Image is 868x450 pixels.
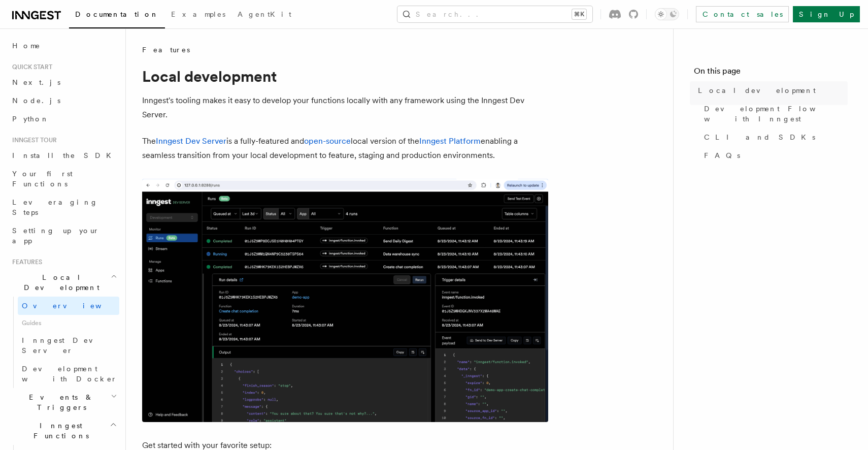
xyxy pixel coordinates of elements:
a: Inngest Platform [419,136,481,146]
span: Inngest tour [8,136,57,144]
a: Development with Docker [18,360,119,388]
button: Search...⌘K [397,6,592,22]
a: Documentation [69,3,165,28]
span: Quick start [8,63,52,71]
span: Local Development [8,272,111,293]
span: AgentKit [238,10,291,18]
span: Home [12,41,41,51]
span: Development Flow with Inngest [704,104,848,124]
span: Install the SDK [12,151,117,159]
span: Setting up your app [12,227,99,245]
p: The is a fully-featured and local version of the enabling a seamless transition from your local d... [142,134,548,163]
a: Local development [694,81,848,100]
h4: On this page [694,65,848,81]
span: Inngest Functions [8,421,110,441]
h1: Local development [142,67,548,85]
a: Overview [18,297,119,315]
a: Inngest Dev Server [18,331,119,360]
span: Examples [171,10,225,18]
span: Documentation [75,10,159,18]
span: Leveraging Steps [12,198,98,216]
a: Setting up your app [8,221,119,250]
a: Home [8,37,119,55]
span: Inngest Dev Server [22,336,109,355]
a: Inngest Dev Server [156,136,226,146]
a: Examples [165,3,231,27]
span: Guides [18,315,119,331]
a: Your first Functions [8,165,119,193]
div: Local Development [8,297,119,388]
a: Python [8,110,119,128]
span: Overview [22,302,126,310]
span: Your first Functions [12,170,73,188]
button: Toggle dark mode [655,8,679,20]
span: FAQs [704,150,740,160]
span: Local development [698,85,816,95]
p: Inngest's tooling makes it easy to develop your functions locally with any framework using the In... [142,93,548,122]
a: Sign Up [793,6,860,22]
button: Inngest Functions [8,416,119,445]
span: CLI and SDKs [704,132,815,142]
a: Contact sales [696,6,789,22]
span: Node.js [12,97,60,105]
button: Events & Triggers [8,388,119,416]
a: Development Flow with Inngest [700,100,848,128]
a: Install the SDK [8,146,119,165]
button: Local Development [8,268,119,297]
span: Features [142,45,190,55]
span: Development with Docker [22,365,117,383]
span: Features [8,258,42,266]
span: Events & Triggers [8,392,111,412]
a: Next.js [8,73,119,91]
img: The Inngest Dev Server on the Functions page [142,179,548,422]
a: FAQs [700,146,848,165]
span: Python [12,115,49,123]
a: open-source [304,136,351,146]
kbd: ⌘K [572,9,586,19]
a: AgentKit [231,3,297,27]
span: Next.js [12,78,60,86]
a: Node.js [8,91,119,110]
a: Leveraging Steps [8,193,119,221]
a: CLI and SDKs [700,128,848,146]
